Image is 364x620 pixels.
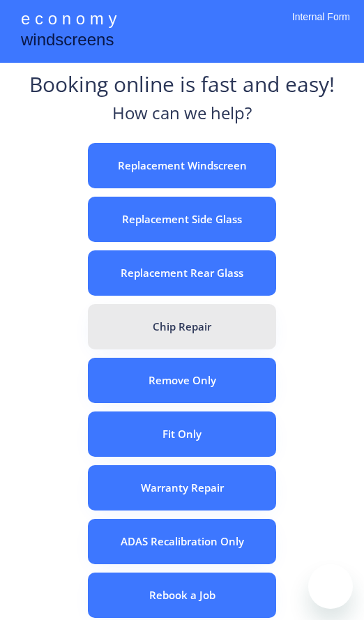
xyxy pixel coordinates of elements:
[88,304,276,349] button: Chip Repair
[88,411,276,457] button: Fit Only
[88,519,276,564] button: ADAS Recalibration Only
[112,101,252,133] div: How can we help?
[88,573,276,618] button: Rebook a Job
[88,143,276,188] button: Replacement Windscreen
[21,28,114,55] div: windscreens
[88,250,276,296] button: Replacement Rear Glass
[21,7,116,33] div: e c o n o m y
[88,197,276,242] button: Replacement Side Glass
[88,358,276,403] button: Remove Only
[88,465,276,511] button: Warranty Repair
[29,70,335,101] div: Booking online is fast and easy!
[292,10,350,42] div: Internal Form
[308,564,353,609] iframe: Button to launch messaging window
